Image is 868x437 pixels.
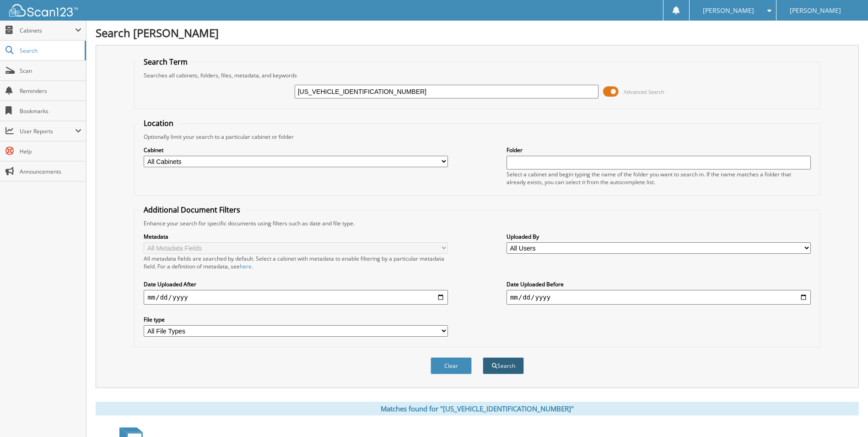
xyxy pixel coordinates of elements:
h1: Search [PERSON_NAME] [96,25,859,40]
input: start [144,290,448,305]
div: All metadata fields are searched by default. Select a cabinet with metadata to enable filtering b... [144,255,448,270]
label: Cabinet [144,146,448,154]
a: here [240,262,252,270]
label: Date Uploaded After [144,280,448,288]
span: Scan [20,67,81,75]
div: Searches all cabinets, folders, files, metadata, and keywords [139,71,815,79]
legend: Search Term [139,57,192,67]
span: [PERSON_NAME] [703,8,754,13]
legend: Additional Document Filters [139,205,245,215]
iframe: Chat Widget [822,393,868,437]
button: Clear [431,357,472,374]
span: [PERSON_NAME] [790,8,841,13]
span: Help [20,147,81,155]
label: File type [144,316,448,323]
span: Reminders [20,87,81,95]
label: Folder [507,146,811,154]
input: end [507,290,811,305]
label: Date Uploaded Before [507,280,811,288]
div: Optionally limit your search to a particular cabinet or folder [139,133,815,141]
img: scan123-logo-white.svg [9,4,78,16]
span: User Reports [20,127,75,135]
legend: Location [139,118,178,128]
label: Metadata [144,233,448,240]
button: Search [483,357,524,374]
div: Select a cabinet and begin typing the name of the folder you want to search in. If the name match... [507,170,811,186]
span: Bookmarks [20,107,81,115]
label: Uploaded By [507,233,811,240]
span: Advanced Search [624,88,664,95]
div: Matches found for "[US_VEHICLE_IDENTIFICATION_NUMBER]" [96,402,859,415]
div: Enhance your search for specific documents using filters such as date and file type. [139,219,815,227]
span: Announcements [20,168,81,175]
span: Cabinets [20,27,75,34]
span: Search [20,47,80,55]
